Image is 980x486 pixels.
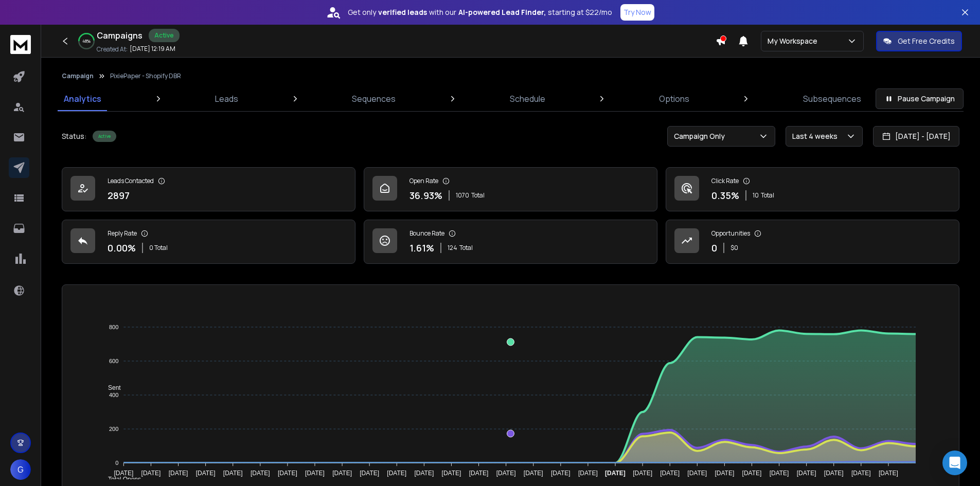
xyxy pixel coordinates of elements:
button: G [10,459,31,480]
tspan: 600 [109,358,118,364]
tspan: [DATE] [332,470,352,477]
p: Analytics [64,93,101,105]
tspan: [DATE] [169,470,188,477]
tspan: [DATE] [578,470,598,477]
tspan: [DATE] [196,470,216,477]
a: Opportunities0$0 [666,220,959,264]
img: logo [10,35,31,54]
a: Analytics [58,86,108,111]
p: Campaign Only [674,131,729,141]
tspan: [DATE] [387,470,406,477]
a: Schedule [504,86,551,111]
a: Subsequences [797,86,867,111]
span: Total Opens [100,476,141,483]
tspan: [DATE] [141,470,161,477]
p: Click Rate [711,177,739,185]
h1: Campaigns [97,29,142,42]
button: Try Now [620,4,654,21]
span: 10 [753,191,759,200]
tspan: [DATE] [524,470,543,477]
strong: AI-powered Lead Finder, [458,7,546,17]
p: 0 Total [149,244,168,252]
p: Options [659,93,689,105]
tspan: [DATE] [633,470,652,477]
span: Total [761,191,774,200]
a: Leads Contacted2897 [62,167,355,211]
div: Open Intercom Messenger [942,451,967,475]
strong: verified leads [378,7,427,17]
tspan: 0 [115,460,118,466]
tspan: [DATE] [305,470,325,477]
p: Opportunities [711,229,750,238]
a: Reply Rate0.00%0 Total [62,220,355,264]
p: Get only with our starting at $22/mo [348,7,612,17]
tspan: [DATE] [442,470,461,477]
p: Status: [62,131,86,141]
p: Sequences [352,93,396,105]
tspan: [DATE] [879,470,898,477]
p: 0 [711,241,717,255]
p: 0.35 % [711,188,739,203]
tspan: [DATE] [551,470,571,477]
p: Try Now [623,7,651,17]
tspan: [DATE] [251,470,270,477]
a: Open Rate36.93%1070Total [364,167,657,211]
tspan: [DATE] [114,470,133,477]
tspan: [DATE] [469,470,489,477]
p: 1.61 % [409,241,434,255]
tspan: 800 [109,324,118,330]
tspan: [DATE] [851,470,871,477]
p: Leads [215,93,238,105]
p: My Workspace [768,36,822,46]
button: Campaign [62,72,94,80]
p: Leads Contacted [108,177,154,185]
a: Click Rate0.35%10Total [666,167,959,211]
p: Last 4 weeks [792,131,842,141]
p: Created At: [97,45,128,53]
p: 0.00 % [108,241,136,255]
p: Reply Rate [108,229,137,238]
a: Options [653,86,696,111]
tspan: 400 [109,392,118,398]
span: 1070 [456,191,469,200]
tspan: [DATE] [278,470,297,477]
tspan: [DATE] [770,470,789,477]
tspan: [DATE] [797,470,816,477]
p: 2897 [108,188,130,203]
p: $ 0 [730,244,738,252]
tspan: [DATE] [687,470,707,477]
p: 36.93 % [409,188,442,203]
span: Total [459,244,473,252]
div: Active [149,29,180,42]
p: 48 % [82,38,91,44]
tspan: [DATE] [824,470,844,477]
a: Sequences [346,86,402,111]
p: Open Rate [409,177,438,185]
a: Leads [209,86,244,111]
tspan: [DATE] [496,470,516,477]
div: Active [93,131,116,142]
p: PixiePaper - Shopify DBR [110,72,181,80]
p: Bounce Rate [409,229,444,238]
tspan: [DATE] [742,470,762,477]
a: Bounce Rate1.61%124Total [364,220,657,264]
span: 124 [448,244,457,252]
tspan: [DATE] [715,470,734,477]
button: Get Free Credits [876,31,962,51]
tspan: [DATE] [414,470,434,477]
tspan: [DATE] [605,470,626,477]
tspan: [DATE] [360,470,379,477]
button: Pause Campaign [876,88,964,109]
span: Total [471,191,485,200]
p: Schedule [510,93,545,105]
tspan: [DATE] [660,470,680,477]
tspan: [DATE] [223,470,243,477]
tspan: 200 [109,426,118,432]
span: Sent [100,384,121,391]
p: Subsequences [803,93,861,105]
p: [DATE] 12:19 AM [130,45,175,53]
button: [DATE] - [DATE] [873,126,959,147]
p: Get Free Credits [898,36,955,46]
